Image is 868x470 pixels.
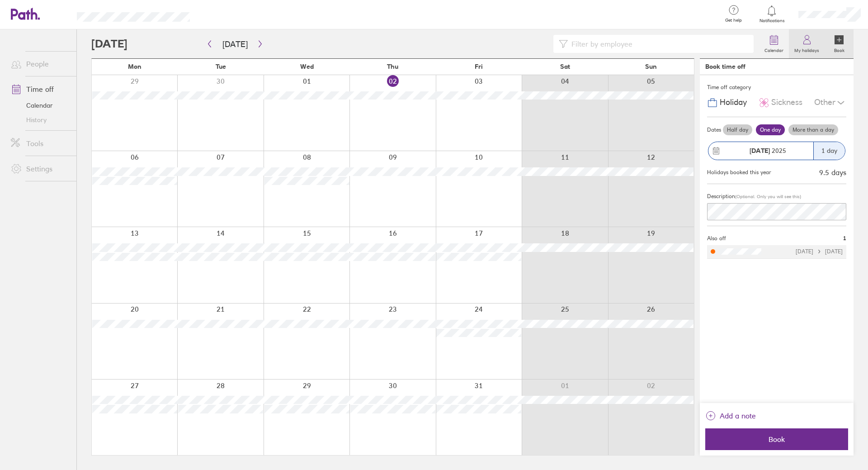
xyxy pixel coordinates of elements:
[756,124,785,135] label: One day
[4,55,76,73] a: People
[645,63,657,70] span: Sun
[215,37,255,52] button: [DATE]
[707,137,846,165] button: [DATE] 20251 day
[707,169,771,176] div: Holidays booked this year
[387,63,398,70] span: Thu
[843,235,846,242] span: 1
[759,45,789,53] label: Calendar
[757,5,787,24] a: Notifications
[757,18,787,24] span: Notifications
[216,63,226,70] span: Tue
[720,408,756,423] span: Add a note
[829,45,850,53] label: Book
[719,18,748,23] span: Get help
[4,80,76,98] a: Time off
[705,408,756,423] button: Add a note
[300,63,314,70] span: Wed
[825,29,854,58] a: Book
[771,98,802,107] span: Sickness
[712,435,842,443] span: Book
[707,127,721,133] span: Dates
[813,142,845,160] div: 1 day
[560,63,570,70] span: Sat
[750,147,770,155] strong: [DATE]
[707,235,726,242] span: Also off
[475,63,483,70] span: Fri
[4,134,76,152] a: Tools
[750,147,786,154] span: 2025
[128,63,142,70] span: Mon
[819,168,846,176] div: 9.5 days
[707,81,846,94] div: Time off category
[759,29,789,58] a: Calendar
[705,428,848,450] button: Book
[789,29,825,58] a: My holidays
[720,98,747,107] span: Holiday
[789,45,825,53] label: My holidays
[4,113,76,127] a: History
[4,160,76,178] a: Settings
[4,98,76,113] a: Calendar
[707,193,735,199] span: Description
[788,124,838,135] label: More than a day
[568,35,748,52] input: Filter by employee
[796,248,843,255] div: [DATE] [DATE]
[814,94,846,111] div: Other
[723,124,752,135] label: Half day
[735,194,801,199] span: (Optional. Only you will see this)
[705,63,745,70] div: Book time off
